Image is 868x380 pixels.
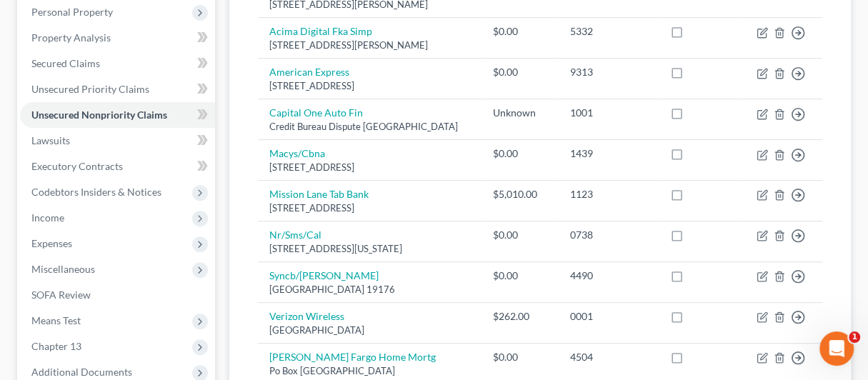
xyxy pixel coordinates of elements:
a: Verizon Wireless [269,310,344,322]
div: $0.00 [493,228,547,242]
div: 1439 [570,146,647,161]
div: 4490 [570,269,647,283]
a: Mission Lane Tab Bank [269,188,369,200]
div: $0.00 [493,146,547,161]
span: Income [31,211,64,224]
span: Executory Contracts [31,160,123,172]
span: Chapter 13 [31,340,81,352]
a: Lawsuits [20,128,215,154]
a: [PERSON_NAME] Fargo Home Mortg [269,351,436,363]
span: 1 [849,331,860,343]
span: SOFA Review [31,289,91,301]
span: Property Analysis [31,31,111,44]
div: $262.00 [493,309,547,324]
div: $0.00 [493,350,547,364]
a: Unsecured Priority Claims [20,76,215,102]
a: Executory Contracts [20,154,215,179]
div: $0.00 [493,24,547,39]
div: [STREET_ADDRESS] [269,79,470,93]
span: Additional Documents [31,366,132,378]
span: Unsecured Nonpriority Claims [31,109,167,121]
div: $0.00 [493,65,547,79]
a: Unsecured Nonpriority Claims [20,102,215,128]
a: Capital One Auto Fin [269,106,363,119]
div: 5332 [570,24,647,39]
div: 1123 [570,187,647,201]
div: [STREET_ADDRESS] [269,201,470,215]
div: Unknown [493,106,547,120]
a: Secured Claims [20,51,215,76]
div: Credit Bureau Dispute [GEOGRAPHIC_DATA] [269,120,470,134]
span: Secured Claims [31,57,100,69]
div: [STREET_ADDRESS][PERSON_NAME] [269,39,470,52]
div: 9313 [570,65,647,79]
a: Property Analysis [20,25,215,51]
div: $0.00 [493,269,547,283]
div: [GEOGRAPHIC_DATA] [269,324,470,337]
div: 1001 [570,106,647,120]
a: Macys/Cbna [269,147,325,159]
a: American Express [269,66,349,78]
a: Nr/Sms/Cal [269,229,321,241]
span: Lawsuits [31,134,70,146]
a: Syncb/[PERSON_NAME] [269,269,379,281]
iframe: Intercom live chat [819,331,854,366]
div: 0001 [570,309,647,324]
div: [GEOGRAPHIC_DATA] 19176 [269,283,470,296]
div: $5,010.00 [493,187,547,201]
div: 4504 [570,350,647,364]
div: [STREET_ADDRESS] [269,161,470,174]
span: Miscellaneous [31,263,95,275]
span: Personal Property [31,6,113,18]
span: Unsecured Priority Claims [31,83,149,95]
div: 0738 [570,228,647,242]
div: Po Box [GEOGRAPHIC_DATA] [269,364,470,378]
span: Expenses [31,237,72,249]
span: Means Test [31,314,81,326]
a: Acima Digital Fka Simp [269,25,372,37]
span: Codebtors Insiders & Notices [31,186,161,198]
a: SOFA Review [20,282,215,308]
div: [STREET_ADDRESS][US_STATE] [269,242,470,256]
